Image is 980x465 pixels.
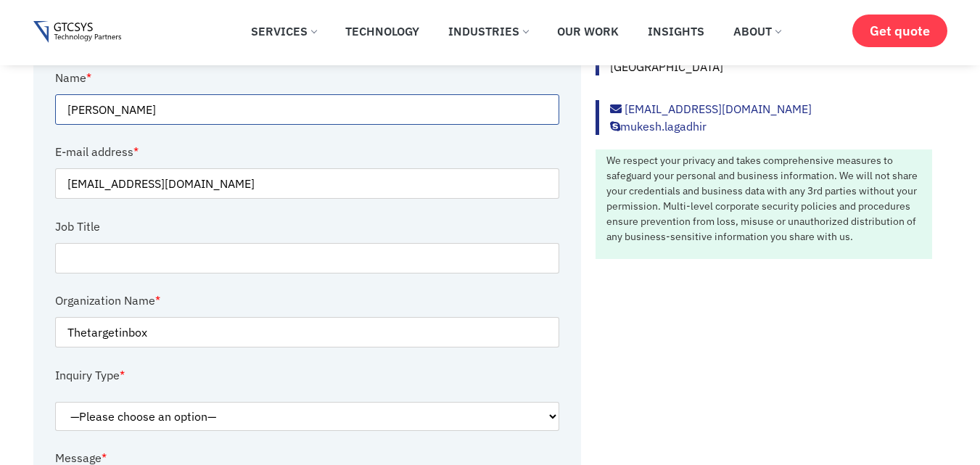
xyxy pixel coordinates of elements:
label: Name [55,61,91,94]
a: Services [240,15,327,47]
a: Our Work [546,15,630,47]
label: Job Title [55,210,100,243]
a: mukesh.lagadhir [610,119,707,133]
a: Industries [437,15,539,47]
p: We respect your privacy and takes comprehensive measures to safeguard your personal and business ... [606,153,928,244]
label: E-mail address [55,135,139,168]
a: About [722,15,791,47]
img: Gtcsys logo [33,21,121,44]
label: Inquiry Type [55,358,125,392]
a: Insights [637,15,715,47]
a: Get quote [852,15,947,47]
a: Technology [334,15,430,47]
label: Organization Name [55,284,160,317]
a: [EMAIL_ADDRESS][DOMAIN_NAME] [610,102,812,116]
span: Get quote [870,23,930,38]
